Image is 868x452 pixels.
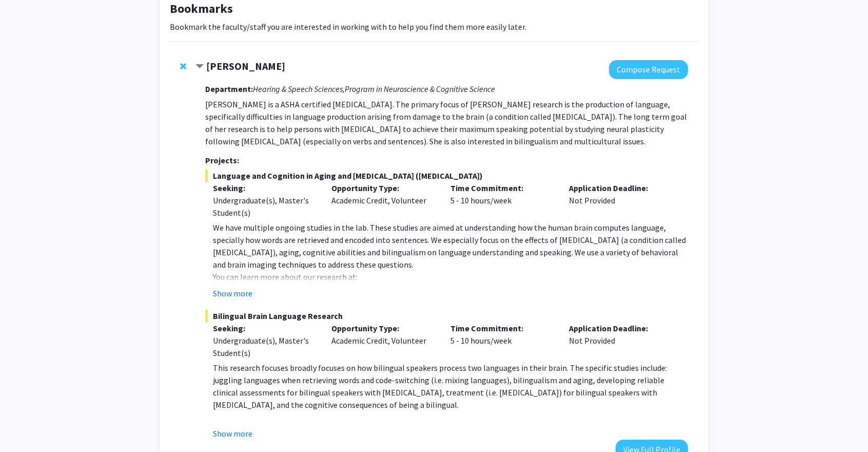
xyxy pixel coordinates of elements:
[213,271,688,283] p: You can learn more about our research at:
[205,84,253,94] strong: Department:
[205,310,688,322] span: Bilingual Brain Language Research
[170,21,698,33] p: Bookmark the faculty/staff you are interested in working with to help you find them more easily l...
[205,155,239,165] strong: Projects:
[213,334,317,359] div: Undergraduate(s), Master's Student(s)
[170,2,698,16] h1: Bookmarks
[213,322,317,334] p: Seeking:
[561,322,680,359] div: Not Provided
[253,84,345,94] i: Hearing & Speech Sciences,
[205,169,688,182] span: Language and Cognition in Aging and [MEDICAL_DATA] ([MEDICAL_DATA])
[331,182,435,194] p: Opportunity Type:
[213,427,252,440] button: Show more
[609,60,688,79] button: Compose Request to Yasmeen Faroqi-Shah
[324,182,443,219] div: Academic Credit, Volunteer
[324,322,443,359] div: Academic Credit, Volunteer
[443,182,562,219] div: 5 - 10 hours/week
[345,84,495,94] i: Program in Neuroscience & Cognitive Science
[195,63,204,71] span: Contract Yasmeen Faroqi-Shah Bookmark
[569,322,673,334] p: Application Deadline:
[213,194,317,219] div: Undergraduate(s), Master's Student(s)
[331,322,435,334] p: Opportunity Type:
[8,406,44,444] iframe: Chat
[569,182,673,194] p: Application Deadline:
[450,182,554,194] p: Time Commitment:
[180,62,186,70] span: Remove Yasmeen Faroqi-Shah from bookmarks
[450,322,554,334] p: Time Commitment:
[205,98,688,147] p: [PERSON_NAME] is a ASHA certified [MEDICAL_DATA]. The primary focus of [PERSON_NAME] research is ...
[213,362,688,411] p: This research focuses broadly focuses on how bilingual speakers process two languages in their br...
[213,287,252,299] button: Show more
[561,182,680,219] div: Not Provided
[213,221,688,271] p: We have multiple ongoing studies in the lab. These studies are aimed at understanding how the hum...
[443,322,562,359] div: 5 - 10 hours/week
[206,60,285,72] strong: [PERSON_NAME]
[213,182,317,194] p: Seeking:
